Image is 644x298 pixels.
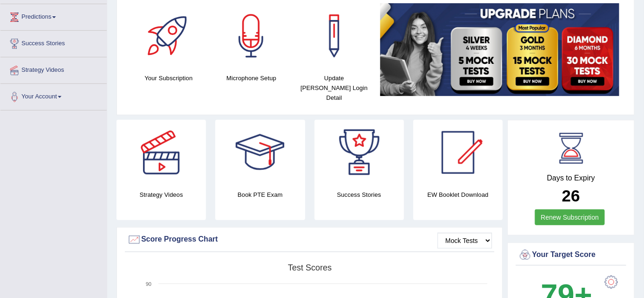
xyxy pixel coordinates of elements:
[518,174,624,182] h4: Days to Expiry
[146,281,151,287] text: 90
[315,190,404,200] h4: Success Stories
[215,73,288,83] h4: Microphone Setup
[562,187,580,205] b: 26
[288,263,332,272] tspan: Test scores
[518,248,624,262] div: Your Target Score
[380,3,619,96] img: small5.jpg
[0,57,107,81] a: Strategy Videos
[116,190,206,200] h4: Strategy Videos
[127,233,492,247] div: Score Progress Chart
[535,209,605,225] a: Renew Subscription
[215,190,305,200] h4: Book PTE Exam
[0,31,107,54] a: Success Stories
[132,73,206,83] h4: Your Subscription
[0,4,107,28] a: Predictions
[297,73,371,103] h4: Update [PERSON_NAME] Login Detail
[413,190,503,200] h4: EW Booklet Download
[0,84,107,107] a: Your Account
